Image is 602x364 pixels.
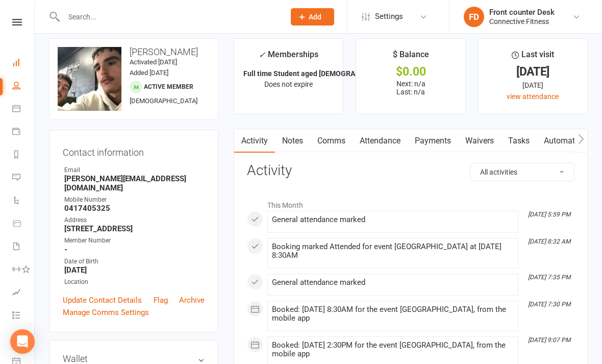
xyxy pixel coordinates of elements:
strong: [PERSON_NAME][EMAIL_ADDRESS][DOMAIN_NAME] [64,174,205,192]
a: Archive [179,294,205,306]
i: [DATE] 7:30 PM [528,301,570,308]
div: FD [464,7,484,27]
div: $ Balance [393,48,429,66]
a: Manage Comms Settings [63,306,149,319]
div: Last visit [512,48,554,66]
a: Tasks [501,129,537,153]
li: This Month [247,195,574,211]
h3: Wallet [63,354,205,364]
a: Waivers [458,129,501,153]
h3: Contact information [63,143,205,158]
i: [DATE] 7:35 PM [528,274,570,281]
h3: [PERSON_NAME] [58,47,210,57]
i: [DATE] 5:59 PM [528,211,570,218]
div: Email [64,165,205,175]
span: Settings [375,5,403,28]
a: Flag [154,294,168,306]
span: [DEMOGRAPHIC_DATA] [130,97,197,105]
a: Comms [310,129,353,153]
input: Search... [61,10,278,24]
span: Add [309,13,321,21]
a: Payments [408,129,458,153]
a: Payments [12,121,35,144]
a: Product Sales [12,213,35,236]
i: [DATE] 9:07 PM [528,336,570,344]
a: Automations [537,129,597,153]
img: image1755838179.png [58,47,121,111]
strong: [DATE] [64,265,205,275]
div: Booked: [DATE] 2:30PM for the event [GEOGRAPHIC_DATA], from the mobile app [272,341,514,358]
div: Booked: [DATE] 8:30AM for the event [GEOGRAPHIC_DATA], from the mobile app [272,305,514,323]
span: Active member [144,83,193,90]
a: People [12,75,35,98]
strong: 0417405325 [64,204,205,213]
div: Memberships [259,48,318,67]
div: $0.00 [365,66,456,77]
div: Front counter Desk [489,8,555,17]
a: view attendance [507,92,559,101]
div: Member Number [64,236,205,246]
div: [DATE] [488,66,578,77]
div: General attendance marked [272,278,514,287]
i: [DATE] 8:32 AM [528,238,570,245]
div: Date of Birth [64,257,205,266]
div: [DATE] [488,80,578,91]
strong: - [64,245,205,254]
time: Added [DATE] [130,69,168,77]
a: Dashboard [12,52,35,75]
strong: [STREET_ADDRESS] [64,224,205,233]
a: Assessments [12,282,35,305]
a: Update Contact Details [63,294,142,306]
p: Next: n/a Last: n/a [365,80,456,96]
div: Mobile Number [64,195,205,205]
div: General attendance marked [272,215,514,224]
span: Does not expire [264,80,313,88]
i: ✓ [259,50,265,60]
a: Reports [12,144,35,167]
time: Activated [DATE] [130,58,177,66]
a: Activity [234,129,275,153]
a: What's New [12,328,35,351]
div: Address [64,215,205,225]
h3: Activity [247,163,574,179]
a: Calendar [12,98,35,121]
a: Attendance [353,129,408,153]
div: Location [64,277,205,287]
button: Add [291,8,334,26]
div: Open Intercom Messenger [10,329,35,354]
strong: Full time Student aged [DEMOGRAPHIC_DATA]-18yrs [243,69,415,78]
a: Notes [275,129,310,153]
div: Connective Fitness [489,17,555,26]
div: Booking marked Attended for event [GEOGRAPHIC_DATA] at [DATE] 8:30AM [272,242,514,260]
